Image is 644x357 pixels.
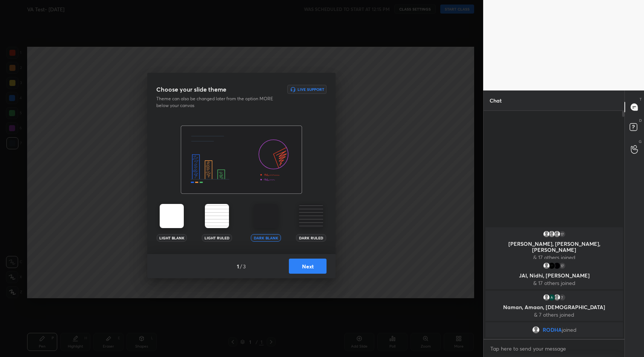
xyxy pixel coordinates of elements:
[548,230,555,238] img: default.png
[558,230,566,238] div: 17
[484,226,625,339] div: grid
[490,280,618,286] p: & 17 others joined
[553,294,560,301] img: default.png
[289,259,327,274] button: Next
[542,327,562,333] span: RODHA
[639,118,642,123] p: D
[558,294,566,301] div: 7
[298,87,324,91] h6: Live Support
[490,241,618,253] p: [PERSON_NAME], [PERSON_NAME], [PERSON_NAME]
[156,85,226,94] h3: Choose your slide theme
[490,312,618,318] p: & 7 others joined
[237,262,239,270] h4: 1
[254,204,278,228] img: darkTheme.aa1caeba.svg
[205,204,229,228] img: lightRuledTheme.002cd57a.svg
[156,95,278,109] p: Theme can also be changed later from the option MORE below your canvas
[542,294,550,301] img: default.png
[562,327,576,333] span: joined
[553,262,560,270] img: thumbnail.jpg
[160,204,184,228] img: lightTheme.5bb83c5b.svg
[542,262,550,270] img: default.png
[558,262,566,270] div: 17
[548,294,555,301] img: thumbnail.jpg
[251,234,281,242] div: Dark Blank
[490,273,618,279] p: JAI, Nidhi, [PERSON_NAME]
[490,304,618,310] p: Naman, Amaan, [DEMOGRAPHIC_DATA]
[484,90,508,110] p: Chat
[299,204,323,228] img: darkRuledTheme.359fb5fd.svg
[296,234,326,242] div: Dark Ruled
[548,262,555,270] img: thumbnail.jpg
[181,126,302,194] img: darkThemeBanner.f801bae7.svg
[639,97,642,102] p: T
[532,326,539,334] img: default.png
[490,254,618,260] p: & 17 others joined
[240,262,242,270] h4: /
[202,234,232,242] div: Light Ruled
[243,262,246,270] h4: 3
[639,139,642,144] p: G
[553,230,560,238] img: default.png
[157,234,187,242] div: Light Blank
[542,230,550,238] img: default.png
